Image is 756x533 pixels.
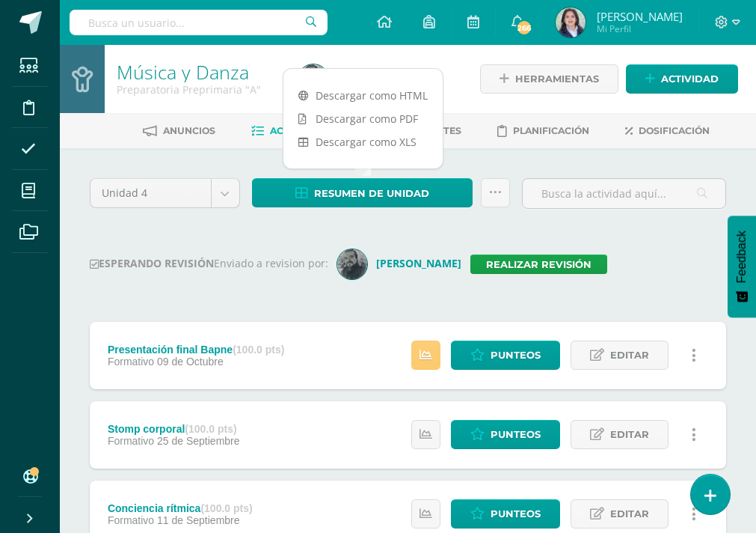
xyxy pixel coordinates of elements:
[298,64,328,94] img: 2c0bbd3db486c019a4206c04b1654fb0.png
[143,119,215,143] a: Anuncios
[157,514,240,526] span: 11 de Septiembre
[451,499,560,529] a: Punteos
[214,256,328,270] span: Enviado a revision por:
[610,421,649,448] span: Editar
[337,249,367,279] img: 79fbffd76992f13a8810b3d14ce90038.png
[283,107,443,130] a: Descargar como PDF
[108,514,154,526] span: Formativo
[376,256,461,270] strong: [PERSON_NAME]
[251,119,336,143] a: Actividades
[314,180,429,207] span: Resumen de unidad
[233,344,284,356] strong: (100.0 pts)
[283,84,443,107] a: Descargar como HTML
[70,10,327,35] input: Busca un usuario...
[108,435,154,447] span: Formativo
[515,19,532,36] span: 266
[90,256,214,270] strong: ESPERANDO REVISIÓN
[90,179,239,207] a: Unidad 4
[556,7,586,37] img: 76910bec831e7b1d48aa6c002559430a.png
[497,119,589,143] a: Planificación
[157,356,224,368] span: 09 de Octubre
[639,125,710,136] span: Dosificación
[597,9,683,24] span: [PERSON_NAME]
[513,125,589,136] span: Planificación
[185,423,236,435] strong: (100.0 pts)
[661,65,719,93] span: Actividad
[523,179,725,208] input: Busca la actividad aquí...
[337,256,470,270] a: [PERSON_NAME]
[491,421,541,448] span: Punteos
[252,178,473,207] a: Resumen de unidad
[470,255,607,274] a: Realizar revisión
[283,130,443,153] a: Descargar como XLS
[163,125,215,136] span: Anuncios
[451,341,560,370] a: Punteos
[626,64,738,94] a: Actividad
[270,125,336,136] span: Actividades
[200,502,252,514] strong: (100.0 pts)
[610,341,649,369] span: Editar
[625,119,710,143] a: Dosificación
[597,22,683,35] span: Mi Perfil
[108,356,154,368] span: Formativo
[157,435,240,447] span: 25 de Septiembre
[515,65,599,93] span: Herramientas
[451,420,560,449] a: Punteos
[108,502,253,514] div: Conciencia rítmica
[117,59,249,85] a: Música y Danza
[480,64,618,94] a: Herramientas
[108,344,285,356] div: Presentación final Bapne
[117,82,280,97] div: Preparatoria Preprimaria 'A'
[117,61,280,82] h1: Música y Danza
[491,500,541,528] span: Punteos
[102,179,200,207] span: Unidad 4
[491,341,541,369] span: Punteos
[735,231,749,283] span: Feedback
[610,500,649,528] span: Editar
[728,216,756,317] button: Feedback - Mostrar encuesta
[108,423,240,435] div: Stomp corporal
